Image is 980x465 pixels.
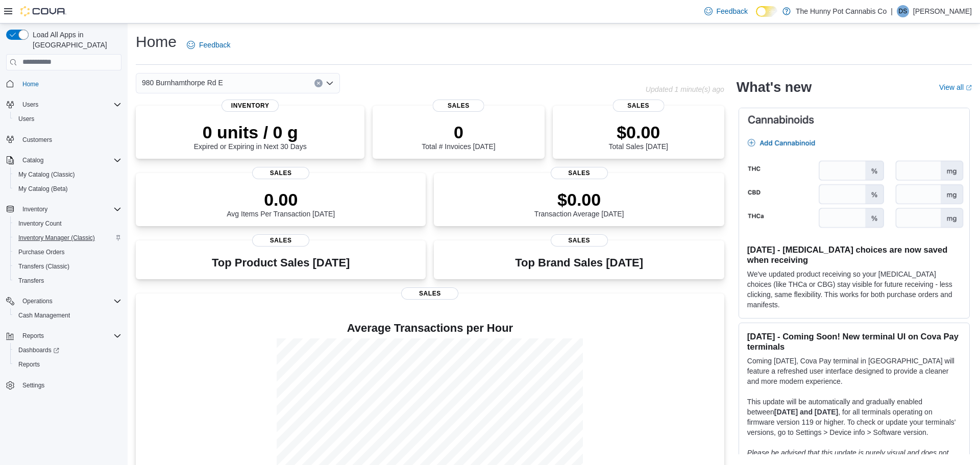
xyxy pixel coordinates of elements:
[22,205,47,213] span: Inventory
[10,274,126,288] button: Transfers
[966,85,972,91] svg: External link
[136,32,177,52] h1: Home
[534,189,624,210] p: $0.00
[18,277,44,285] span: Transfers
[227,189,335,210] p: 0.00
[14,275,121,287] span: Transfers
[609,122,668,151] div: Total Sales [DATE]
[142,77,223,89] span: 980 Burnhamthorpe Rd E
[14,217,121,230] span: Inventory Count
[14,309,121,322] span: Cash Management
[2,294,126,308] button: Operations
[14,183,121,195] span: My Catalog (Beta)
[18,185,68,193] span: My Catalog (Beta)
[18,99,42,111] button: Users
[14,358,44,371] a: Reports
[22,297,53,305] span: Operations
[183,35,234,55] a: Feedback
[22,332,44,340] span: Reports
[899,5,908,17] span: DS
[10,231,126,245] button: Inventory Manager (Classic)
[422,122,495,142] p: 0
[14,113,38,125] a: Users
[2,329,126,343] button: Reports
[14,275,48,287] a: Transfers
[18,78,43,90] a: Home
[14,183,72,195] a: My Catalog (Beta)
[326,79,334,87] button: Open list of options
[612,100,664,112] span: Sales
[14,246,69,258] a: Purchase Orders
[22,156,43,164] span: Catalog
[18,346,59,354] span: Dashboards
[18,379,48,391] a: Settings
[897,5,909,17] div: Davin Saini
[212,257,350,269] h3: Top Product Sales [DATE]
[10,245,126,259] button: Purchase Orders
[144,322,716,334] h4: Average Transactions per Hour
[796,5,887,17] p: The Hunny Pot Cannabis Co
[22,101,38,109] span: Users
[515,257,643,269] h3: Top Brand Sales [DATE]
[14,246,121,258] span: Purchase Orders
[18,154,47,166] button: Catalog
[747,269,961,310] p: We've updated product receiving so your [MEDICAL_DATA] choices (like THCa or CBG) stay visible fo...
[194,122,307,151] div: Expired or Expiring in Next 30 Days
[18,134,56,146] a: Customers
[29,30,121,50] span: Load All Apps in [GEOGRAPHIC_DATA]
[747,331,961,352] h3: [DATE] - Coming Soon! New terminal UI on Cova Pay terminals
[314,79,323,87] button: Clear input
[18,295,57,307] button: Operations
[747,356,961,386] p: Coming [DATE], Cova Pay terminal in [GEOGRAPHIC_DATA] will feature a refreshed user interface des...
[646,85,724,93] p: Updated 1 minute(s) ago
[747,397,961,437] p: This update will be automatically and gradually enabled between , for all terminals operating on ...
[2,202,126,216] button: Inventory
[2,132,126,147] button: Customers
[14,344,121,356] span: Dashboards
[774,408,838,416] strong: [DATE] and [DATE]
[2,378,126,393] button: Settings
[14,358,121,371] span: Reports
[18,330,121,342] span: Reports
[2,97,126,112] button: Users
[18,311,70,320] span: Cash Management
[22,136,52,144] span: Customers
[609,122,668,142] p: $0.00
[10,343,126,357] a: Dashboards
[433,100,484,112] span: Sales
[18,379,121,391] span: Settings
[18,154,121,166] span: Catalog
[222,100,279,112] span: Inventory
[10,357,126,372] button: Reports
[14,309,74,322] a: Cash Management
[20,6,66,16] img: Cova
[737,79,812,95] h2: What's new
[14,232,99,244] a: Inventory Manager (Classic)
[18,360,40,369] span: Reports
[18,248,65,256] span: Purchase Orders
[252,234,309,247] span: Sales
[252,167,309,179] span: Sales
[422,122,495,151] div: Total # Invoices [DATE]
[2,153,126,167] button: Catalog
[14,260,73,273] a: Transfers (Classic)
[10,259,126,274] button: Transfers (Classic)
[10,112,126,126] button: Users
[18,219,62,228] span: Inventory Count
[534,189,624,218] div: Transaction Average [DATE]
[22,381,44,389] span: Settings
[700,1,752,21] a: Feedback
[2,77,126,91] button: Home
[199,40,230,50] span: Feedback
[18,203,52,215] button: Inventory
[18,203,121,215] span: Inventory
[22,80,39,88] span: Home
[10,216,126,231] button: Inventory Count
[14,113,121,125] span: Users
[891,5,893,17] p: |
[14,217,66,230] a: Inventory Count
[18,99,121,111] span: Users
[18,78,121,90] span: Home
[14,344,63,356] a: Dashboards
